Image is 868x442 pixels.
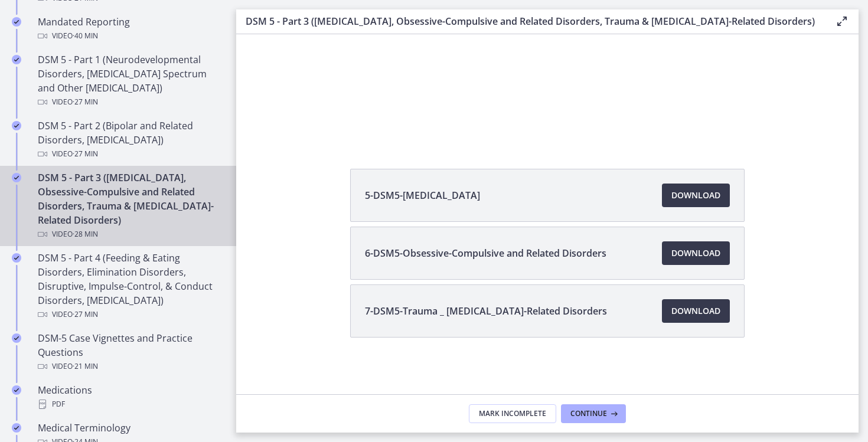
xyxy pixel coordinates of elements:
[38,53,222,109] div: DSM 5 - Part 1 (Neurodevelopmental Disorders, [MEDICAL_DATA] Spectrum and Other [MEDICAL_DATA])
[12,423,21,433] i: Completed
[662,184,730,207] a: Download
[365,304,607,318] span: 7-DSM5-Trauma _ [MEDICAL_DATA]-Related Disorders
[469,404,556,423] button: Mark Incomplete
[38,171,222,241] div: DSM 5 - Part 3 ([MEDICAL_DATA], Obsessive-Compulsive and Related Disorders, Trauma & [MEDICAL_DAT...
[38,95,222,109] div: Video
[12,55,21,64] i: Completed
[365,246,606,260] span: 6-DSM5-Obsessive-Compulsive and Related Disorders
[662,241,730,265] a: Download
[73,307,98,322] span: · 27 min
[561,404,626,423] button: Continue
[38,29,222,43] div: Video
[12,385,21,395] i: Completed
[246,14,816,28] h3: DSM 5 - Part 3 ([MEDICAL_DATA], Obsessive-Compulsive and Related Disorders, Trauma & [MEDICAL_DAT...
[73,95,98,109] span: · 27 min
[73,227,98,241] span: · 28 min
[570,409,607,418] span: Continue
[73,359,98,374] span: · 21 min
[38,383,222,411] div: Medications
[38,119,222,161] div: DSM 5 - Part 2 (Bipolar and Related Disorders, [MEDICAL_DATA])
[38,147,222,161] div: Video
[662,299,730,323] a: Download
[38,15,222,43] div: Mandated Reporting
[12,253,21,263] i: Completed
[38,251,222,322] div: DSM 5 - Part 4 (Feeding & Eating Disorders, Elimination Disorders, Disruptive, Impulse-Control, &...
[38,359,222,374] div: Video
[12,173,21,182] i: Completed
[38,397,222,411] div: PDF
[12,17,21,27] i: Completed
[671,246,720,260] span: Download
[73,29,98,43] span: · 40 min
[38,331,222,374] div: DSM-5 Case Vignettes and Practice Questions
[73,147,98,161] span: · 27 min
[12,121,21,130] i: Completed
[12,333,21,343] i: Completed
[365,188,480,202] span: 5-DSM5-[MEDICAL_DATA]
[38,307,222,322] div: Video
[671,188,720,202] span: Download
[671,304,720,318] span: Download
[479,409,546,418] span: Mark Incomplete
[38,227,222,241] div: Video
